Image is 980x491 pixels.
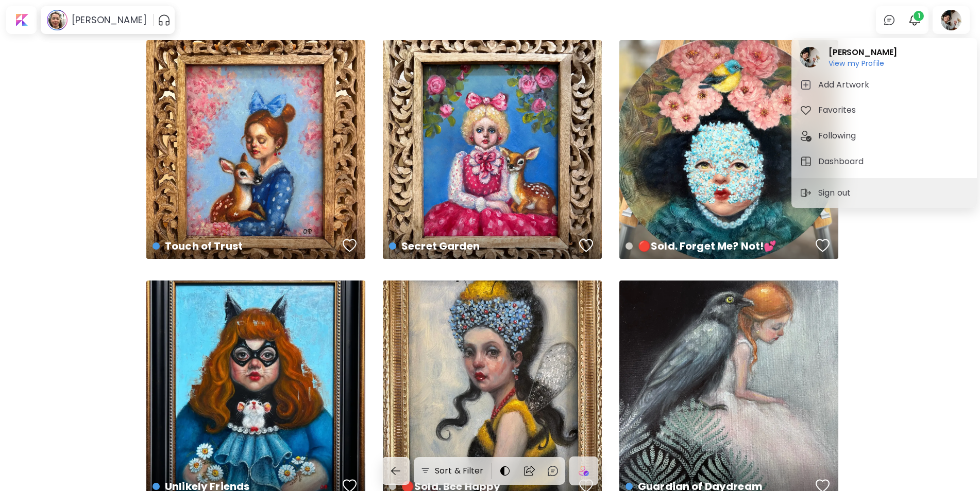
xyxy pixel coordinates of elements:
[796,75,973,95] button: tabAdd Artwork
[800,155,812,168] img: tab
[796,151,973,172] button: tabDashboard
[800,104,812,116] img: tab
[818,79,872,91] h5: Add Artwork
[796,126,973,146] button: tabFollowing
[800,130,812,142] img: tab
[796,183,858,203] button: sign-outSign out
[829,59,897,68] h6: View my Profile
[829,46,897,59] h2: [PERSON_NAME]
[796,100,973,120] button: tabFavorites
[800,79,812,91] img: tab
[818,187,854,199] p: Sign out
[818,155,867,168] h5: Dashboard
[800,187,812,199] img: sign-out
[818,130,859,142] h5: Following
[818,104,859,116] h5: Favorites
